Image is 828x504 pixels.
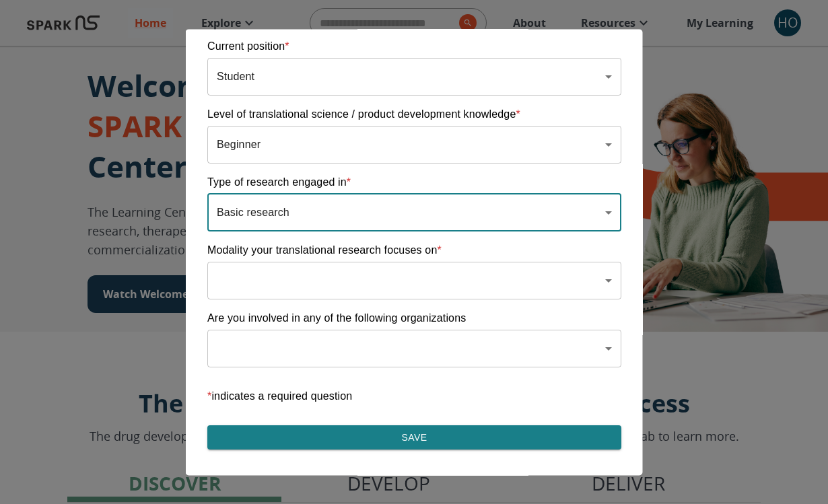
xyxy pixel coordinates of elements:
[207,174,621,190] p: Type of research engaged in
[207,378,621,415] p: indicates a required question
[207,425,621,450] button: Save
[207,194,621,231] div: Basic research
[207,126,621,164] div: Beginner
[207,58,621,96] div: Student
[207,38,621,55] p: Current position
[207,106,621,122] p: Level of translational science / product development knowledge
[207,242,621,258] p: Modality your translational research focuses on
[207,310,621,326] p: Are you involved in any of the following organizations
